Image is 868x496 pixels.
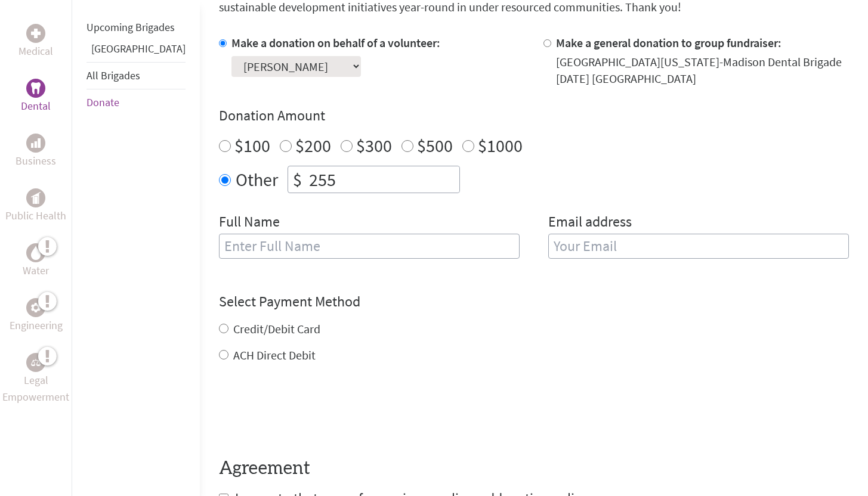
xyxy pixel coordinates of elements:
div: Legal Empowerment [26,353,45,372]
a: EngineeringEngineering [10,298,63,334]
label: ACH Direct Debit [233,348,316,362]
div: Medical [26,24,45,43]
label: Make a donation on behalf of a volunteer: [231,35,440,50]
label: $1000 [478,134,523,157]
input: Enter Amount [307,166,459,193]
a: [GEOGRAPHIC_DATA] [91,42,186,55]
label: Email address [548,212,632,234]
input: Enter Full Name [219,234,520,259]
label: Other [236,166,278,193]
div: Business [26,134,45,153]
a: BusinessBusiness [16,134,56,169]
div: Engineering [26,298,45,317]
img: Medical [31,29,41,38]
label: $300 [356,134,392,157]
h4: Agreement [219,458,849,479]
img: Business [31,138,41,148]
img: Public Health [31,192,41,204]
img: Legal Empowerment [31,359,41,366]
li: Upcoming Brigades [87,14,186,41]
label: Credit/Debit Card [233,321,320,336]
img: Dental [31,82,41,94]
div: Water [26,243,45,262]
div: Public Health [26,188,45,207]
p: Medical [18,43,53,60]
label: Full Name [219,212,280,234]
a: Public HealthPublic Health [5,188,66,224]
a: Legal EmpowermentLegal Empowerment [2,353,69,405]
img: Water [31,246,41,259]
iframe: reCAPTCHA [219,387,400,434]
label: $500 [417,134,453,157]
a: WaterWater [23,243,49,279]
div: $ [288,166,307,193]
input: Your Email [548,234,849,259]
p: Legal Empowerment [2,372,69,405]
p: Water [23,262,49,279]
h4: Select Payment Method [219,292,849,311]
a: Donate [87,95,119,109]
p: Public Health [5,207,66,224]
li: Guatemala [87,41,186,62]
li: All Brigades [87,62,186,89]
p: Dental [21,98,51,114]
p: Engineering [10,317,63,334]
div: Dental [26,79,45,98]
a: DentalDental [21,79,51,114]
a: Upcoming Brigades [87,20,175,34]
h4: Donation Amount [219,106,849,125]
label: $200 [295,134,331,157]
a: All Brigades [87,69,140,82]
label: $100 [234,134,270,157]
label: Make a general donation to group fundraiser: [556,35,781,50]
a: MedicalMedical [18,24,53,60]
p: Business [16,153,56,169]
div: [GEOGRAPHIC_DATA][US_STATE]-Madison Dental Brigade [DATE] [GEOGRAPHIC_DATA] [556,54,849,87]
li: Donate [87,89,186,116]
img: Engineering [31,303,41,312]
